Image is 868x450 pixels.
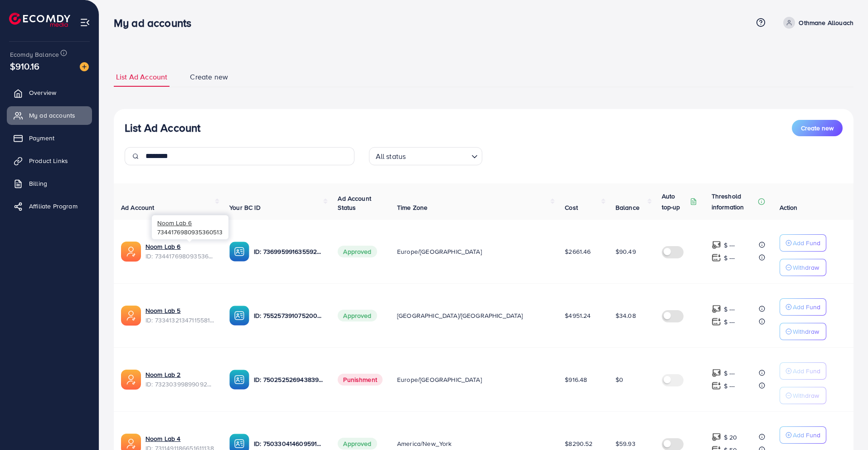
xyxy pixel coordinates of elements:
img: ic-ads-acc.e4c84228.svg [121,306,141,326]
p: Withdraw [793,326,819,337]
span: $0 [616,375,623,384]
span: $59.93 [616,439,635,448]
p: Withdraw [793,262,819,273]
p: $ 20 [724,432,737,443]
span: Approved [338,310,377,321]
p: $ --- [724,252,735,263]
p: Add Fund [793,302,820,312]
p: ID: 7552573910752002064 [254,310,323,321]
a: Overview [7,84,92,102]
span: Affiliate Program [29,202,78,211]
p: Add Fund [793,366,820,376]
p: Othmane Allouach [799,17,853,28]
button: Withdraw [780,387,826,404]
div: Search for option [369,147,482,165]
button: Add Fund [780,362,826,380]
span: Your BC ID [229,203,261,212]
span: Billing [29,179,47,188]
span: List Ad Account [116,72,167,82]
a: Payment [7,129,92,147]
p: Add Fund [793,237,820,248]
a: Othmane Allouach [780,17,853,29]
span: Balance [616,203,640,212]
span: All status [374,150,408,163]
a: Noom Lab 5 [145,306,181,315]
div: <span class='underline'>Noom Lab 5</span></br>7334132134711558146 [145,306,215,325]
img: top-up amount [712,253,721,262]
span: My ad accounts [29,111,75,120]
p: Add Fund [793,430,820,440]
span: [GEOGRAPHIC_DATA]/[GEOGRAPHIC_DATA] [397,311,523,320]
button: Create new [792,120,843,136]
p: $ --- [724,240,735,251]
span: $8290.52 [565,439,592,448]
p: $ --- [724,316,735,327]
img: top-up amount [712,432,721,442]
img: top-up amount [712,317,721,326]
button: Withdraw [780,323,826,340]
span: Ad Account [121,203,155,212]
h3: My ad accounts [114,16,199,30]
a: My ad accounts [7,106,92,124]
h3: List Ad Account [125,121,200,134]
span: Create new [190,72,228,82]
div: <span class='underline'>Noom Lab 2</span></br>7323039989909209089 [145,370,215,389]
span: ID: 7323039989909209089 [145,380,215,389]
img: top-up amount [712,304,721,314]
img: ic-ads-acc.e4c84228.svg [121,370,141,390]
span: Payment [29,134,54,143]
a: Noom Lab 6 [145,242,181,251]
span: $90.49 [616,247,636,256]
img: logo [9,13,70,27]
img: image [80,62,89,71]
a: Billing [7,174,92,193]
span: $4951.24 [565,311,591,320]
p: $ --- [724,304,735,315]
img: ic-ba-acc.ded83a64.svg [229,370,249,390]
p: Auto top-up [662,191,688,213]
a: Noom Lab 4 [145,434,181,443]
span: Europe/[GEOGRAPHIC_DATA] [397,375,482,384]
p: ID: 7369959916355928081 [254,246,323,257]
span: $2661.46 [565,247,591,256]
span: Punishment [338,374,383,386]
span: America/New_York [397,439,452,448]
span: Approved [338,246,377,257]
input: Search for option [408,148,467,163]
span: Europe/[GEOGRAPHIC_DATA] [397,247,482,256]
p: ID: 7503304146095915016 [254,438,323,449]
span: Action [780,203,798,212]
span: Create new [801,124,834,133]
p: Withdraw [793,390,819,401]
span: Ad Account Status [338,194,371,212]
div: 7344176980935360513 [152,215,228,239]
span: Product Links [29,156,68,165]
a: Noom Lab 2 [145,370,181,379]
img: ic-ba-acc.ded83a64.svg [229,306,249,326]
span: $916.48 [565,375,587,384]
button: Add Fund [780,298,826,316]
button: Withdraw [780,259,826,276]
span: ID: 7334132134711558146 [145,316,215,325]
p: $ --- [724,381,735,391]
span: $34.08 [616,311,636,320]
span: Approved [338,438,377,450]
p: Threshold information [712,191,756,213]
iframe: Chat [829,409,861,443]
span: Noom Lab 6 [157,218,192,227]
img: top-up amount [712,240,721,250]
span: Time Zone [397,203,427,212]
p: $ --- [724,368,735,379]
span: Cost [565,203,578,212]
button: Add Fund [780,426,826,444]
img: menu [80,17,90,28]
button: Add Fund [780,234,826,252]
img: top-up amount [712,381,721,391]
span: ID: 7344176980935360513 [145,252,215,261]
span: Overview [29,88,56,97]
img: ic-ads-acc.e4c84228.svg [121,242,141,262]
p: ID: 7502525269438398465 [254,374,323,385]
span: Ecomdy Balance [10,50,59,59]
a: Product Links [7,152,92,170]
